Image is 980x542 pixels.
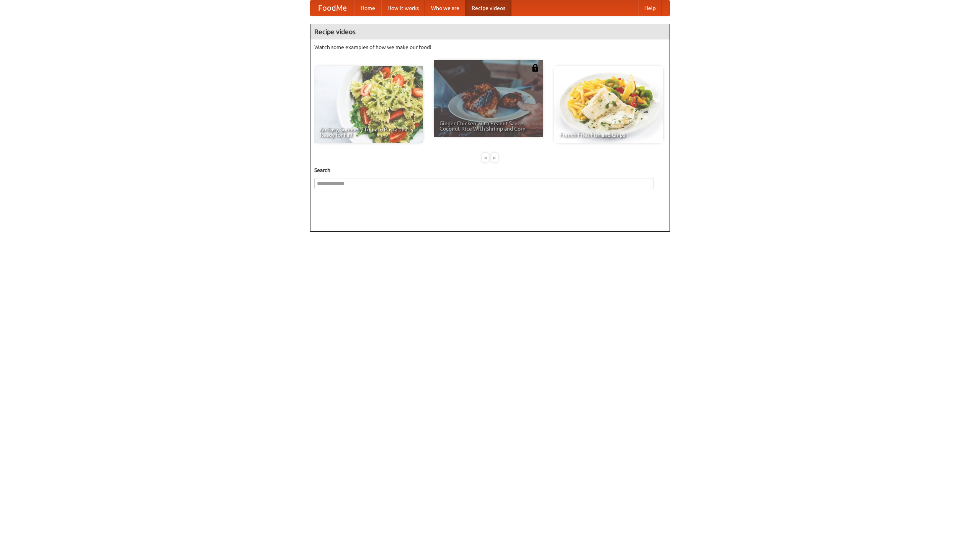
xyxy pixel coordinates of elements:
[314,66,423,143] a: An Easy, Summery Tomato Pasta That's Ready for Fall
[531,64,539,72] img: 483408.png
[554,66,663,143] a: French Fries Fish and Chips
[381,0,425,16] a: How it works
[638,0,662,16] a: Help
[465,0,511,16] a: Recipe videos
[354,0,381,16] a: Home
[560,132,658,138] span: French Fries Fish and Chips
[425,0,465,16] a: Who we are
[310,0,354,16] a: FoodMe
[491,153,498,162] div: »
[314,166,666,174] h5: Search
[482,153,489,162] div: «
[320,127,418,138] span: An Easy, Summery Tomato Pasta That's Ready for Fall
[314,43,666,51] p: Watch some examples of how we make our food!
[310,24,670,39] h4: Recipe videos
